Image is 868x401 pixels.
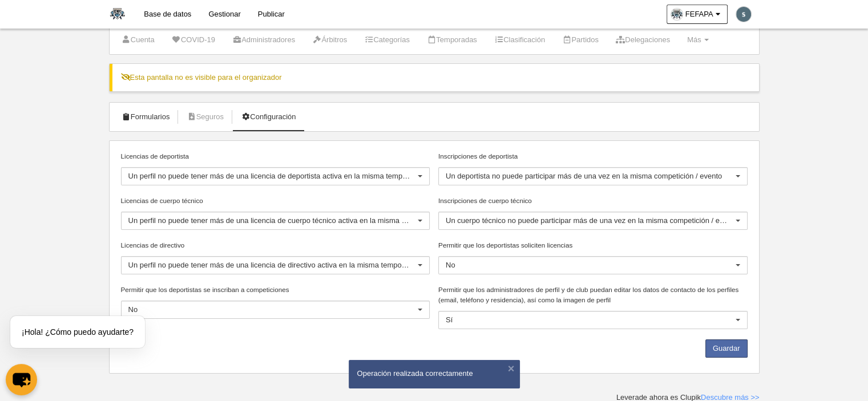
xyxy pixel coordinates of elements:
label: Inscripciones de cuerpo técnico [438,196,748,206]
label: Permitir que los deportistas se inscriban a competiciones [121,285,430,295]
label: Licencias de deportista [121,151,430,161]
div: Esta pantalla no es visible para el organizador [109,63,760,92]
a: Formularios [115,108,176,125]
a: Más [681,31,715,48]
label: Inscripciones de deportista [438,151,748,161]
a: Configuración [235,108,302,125]
span: Más [687,35,701,44]
button: Guardar [705,339,748,358]
button: chat-button [6,364,37,395]
a: Cuenta [115,31,161,48]
span: Un perfil no puede tener más de una licencia de directivo activa en la misma temporada [128,261,417,269]
a: Partidos [556,31,605,48]
div: ¡Hola! ¿Cómo puedo ayudarte? [10,316,145,348]
img: c2l6ZT0zMHgzMCZmcz05JnRleHQ9UyZiZz01NDZlN2E%3D.png [736,7,751,22]
a: FEFAPA [667,5,728,24]
img: OaThJ7yPnDSw.30x30.jpg [671,9,683,20]
label: Permitir que los administradores de perfil y de club puedan editar los datos de contacto de los p... [438,285,748,305]
span: Sí [446,315,453,324]
label: Licencias de cuerpo técnico [121,196,430,206]
a: COVID-19 [165,31,221,48]
label: Permitir que los deportistas soliciten licencias [438,240,748,250]
a: Administradores [226,31,301,48]
a: Seguros [180,108,230,125]
div: Operación realizada correctamente [357,368,511,379]
span: No [446,261,455,269]
span: FEFAPA [685,9,713,20]
span: Un deportista no puede participar más de una vez en la misma competición / evento [446,172,722,180]
span: Un cuerpo técnico no puede participar más de una vez en la misma competición / evento [446,216,738,225]
label: Licencias de directivo [121,240,430,250]
span: No [128,305,138,314]
a: Clasificación [488,31,551,48]
button: × [506,363,517,374]
a: Árbitros [306,31,353,48]
a: Categorías [358,31,416,48]
span: Un perfil no puede tener más de una licencia de deportista activa en la misma temporada [128,172,422,180]
img: FEFAPA [109,7,126,21]
span: Un perfil no puede tener más de una licencia de cuerpo técnico activa en la misma temporada [128,216,437,225]
a: Temporadas [421,31,483,48]
a: Delegaciones [609,31,676,48]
